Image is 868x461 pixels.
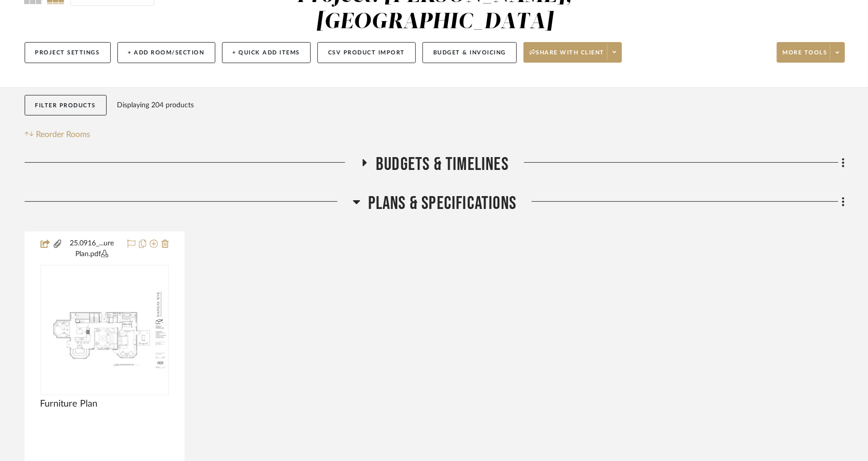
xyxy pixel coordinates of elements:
[523,42,622,63] button: Share with client
[422,42,517,63] button: Budget & Invoicing
[25,128,91,141] button: Reorder Rooms
[117,42,215,63] button: + Add Room/Section
[63,238,121,260] button: 25.0916_...ure Plan.pdf
[42,288,168,372] img: Furniture Plan
[36,128,90,141] span: Reorder Rooms
[368,193,516,215] span: Plans & Specifications
[783,49,827,64] span: More tools
[777,42,845,63] button: More tools
[25,95,107,116] button: Filter Products
[117,95,194,116] div: Displaying 204 products
[317,42,416,63] button: CSV Product Import
[530,49,604,64] span: Share with client
[376,153,509,176] span: Budgets & Timelines
[222,42,311,63] button: + Quick Add Items
[41,398,98,410] span: Furniture Plan
[25,42,111,63] button: Project Settings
